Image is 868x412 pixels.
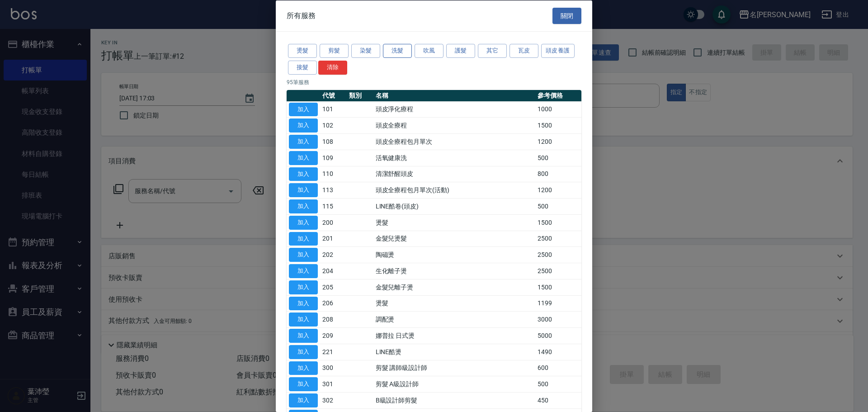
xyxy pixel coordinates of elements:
td: 109 [320,150,347,166]
td: 205 [320,279,347,295]
td: 209 [320,327,347,344]
td: 剪髮 A級設計師 [373,376,535,392]
button: 接髮 [288,60,317,74]
td: 剪髮 講師級設計師 [373,360,535,376]
td: 500 [535,198,581,214]
td: 1490 [535,344,581,360]
button: 加入 [289,264,318,278]
td: 1199 [535,295,581,312]
button: 關閉 [552,7,581,24]
td: 2500 [535,231,581,247]
td: 206 [320,295,347,312]
button: 加入 [289,135,318,149]
td: 202 [320,246,347,263]
button: 吹風 [415,44,443,58]
span: 所有服務 [287,11,316,20]
td: 300 [320,360,347,376]
button: 加入 [289,345,318,359]
td: 302 [320,392,347,408]
button: 加入 [289,377,318,391]
td: 頭皮淨化療程 [373,101,535,118]
td: 調配燙 [373,311,535,327]
td: 201 [320,231,347,247]
td: 陶磁燙 [373,246,535,263]
td: 1000 [535,101,581,118]
button: 其它 [478,44,507,58]
td: 頭皮全療程包月單次(活動) [373,182,535,198]
td: 200 [320,214,347,231]
td: 204 [320,263,347,279]
td: 2500 [535,246,581,263]
td: 燙髮 [373,295,535,312]
button: 加入 [289,183,318,197]
td: 1500 [535,117,581,133]
button: 剪髮 [320,44,349,58]
td: 450 [535,392,581,408]
button: 加入 [289,215,318,229]
td: 金髮兒燙髮 [373,231,535,247]
td: 113 [320,182,347,198]
button: 加入 [289,232,318,246]
td: LINE酷卷(頭皮) [373,198,535,214]
td: 金髮兒離子燙 [373,279,535,295]
td: 生化離子燙 [373,263,535,279]
td: 1200 [535,182,581,198]
button: 加入 [289,199,318,213]
button: 頭皮養護 [541,44,575,58]
button: 加入 [289,361,318,375]
td: 301 [320,376,347,392]
button: 清除 [318,60,347,74]
button: 加入 [289,167,318,181]
td: 108 [320,133,347,150]
td: 115 [320,198,347,214]
td: 活氧健康洗 [373,150,535,166]
td: 頭皮全療程 [373,117,535,133]
button: 加入 [289,151,318,165]
th: 名稱 [373,90,535,101]
p: 95 筆服務 [287,78,581,86]
button: 加入 [289,102,318,116]
button: 加入 [289,329,318,343]
td: 1200 [535,133,581,150]
td: 1500 [535,279,581,295]
button: 加入 [289,313,318,327]
th: 參考價格 [535,90,581,101]
button: 染髮 [351,44,380,58]
td: 600 [535,360,581,376]
td: 800 [535,166,581,182]
button: 加入 [289,118,318,133]
button: 護髮 [446,44,475,58]
td: 頭皮全療程包月單次 [373,133,535,150]
td: LINE酷燙 [373,344,535,360]
td: 1500 [535,214,581,231]
th: 代號 [320,90,347,101]
button: 燙髮 [288,44,317,58]
td: 娜普拉 日式燙 [373,327,535,344]
button: 瓦皮 [509,44,538,58]
td: 102 [320,117,347,133]
td: 500 [535,376,581,392]
td: 燙髮 [373,214,535,231]
td: 2500 [535,263,581,279]
th: 類別 [347,90,373,101]
td: 3000 [535,311,581,327]
td: 221 [320,344,347,360]
td: 500 [535,150,581,166]
td: 5000 [535,327,581,344]
td: 101 [320,101,347,118]
button: 洗髮 [383,44,412,58]
button: 加入 [289,280,318,294]
button: 加入 [289,248,318,262]
button: 加入 [289,393,318,407]
td: 110 [320,166,347,182]
button: 加入 [289,296,318,310]
td: 208 [320,311,347,327]
td: 清潔舒醒頭皮 [373,166,535,182]
td: B級設計師剪髮 [373,392,535,408]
